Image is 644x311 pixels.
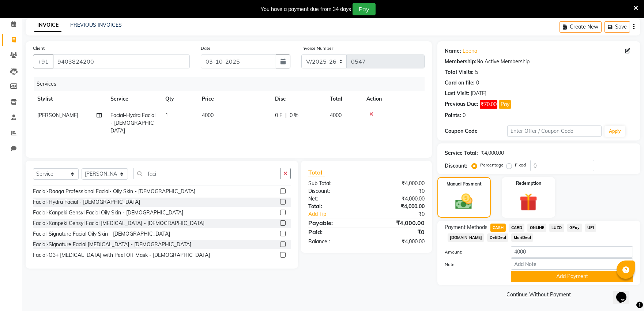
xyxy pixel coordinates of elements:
[605,21,630,33] button: Save
[445,58,477,65] div: Membership:
[303,203,366,210] div: Total:
[447,181,482,187] label: Manual Payment
[377,210,430,218] div: ₹0
[511,246,633,258] input: Amount
[463,47,477,55] a: Leena
[362,91,425,107] th: Action
[33,230,170,238] div: Facial-Signature Facial Oily Skin - [DEMOGRAPHIC_DATA]
[366,187,430,195] div: ₹0
[33,55,53,68] button: +91
[439,249,506,255] label: Amount:
[37,112,78,119] span: [PERSON_NAME]
[303,210,377,218] a: Add Tip
[303,218,366,227] div: Payable:
[33,198,140,206] div: Facial-Hydra Facial - [DEMOGRAPHIC_DATA]
[366,228,430,236] div: ₹0
[567,224,582,232] span: GPay
[549,224,564,232] span: LUZO
[511,233,533,242] span: MariDeal
[308,169,325,176] span: Total
[33,45,45,52] label: Client
[303,195,366,203] div: Net:
[197,91,271,107] th: Price
[303,187,366,195] div: Discount:
[34,19,61,32] a: INVOICE
[301,45,333,52] label: Invoice Number
[476,79,479,87] div: 0
[439,261,506,268] label: Note:
[261,5,351,13] div: You have a payment due from 34 days
[481,149,504,157] div: ₹4,000.00
[448,233,485,242] span: [DOMAIN_NAME]
[527,224,546,232] span: ONLINE
[325,91,362,107] th: Total
[33,91,106,107] th: Stylist
[585,224,596,232] span: UPI
[33,209,183,217] div: Facial-Kanpeki Gensyl Facial Oily Skin - [DEMOGRAPHIC_DATA]
[471,90,486,97] div: [DATE]
[366,195,430,203] div: ₹4,000.00
[475,68,478,76] div: 5
[201,45,211,52] label: Date
[516,180,541,187] label: Redemption
[445,127,508,135] div: Coupon Code
[445,90,469,97] div: Last Visit:
[271,91,325,107] th: Disc
[605,126,625,137] button: Apply
[330,112,342,119] span: 4000
[445,58,633,65] div: No Active Membership
[366,218,430,227] div: ₹4,000.00
[613,282,637,304] iframe: chat widget
[33,241,191,248] div: Facial-Signature Facial [MEDICAL_DATA] - [DEMOGRAPHIC_DATA]
[366,238,430,246] div: ₹4,000.00
[33,251,210,259] div: Facial-O3+ [MEDICAL_DATA] with Peel Off Mask - [DEMOGRAPHIC_DATA]
[366,180,430,187] div: ₹4,000.00
[507,125,602,137] input: Enter Offer / Coupon Code
[480,162,504,168] label: Percentage
[275,112,282,119] span: 0 F
[511,271,633,282] button: Add Payment
[499,100,511,109] button: Pay
[509,224,524,232] span: CARD
[445,47,461,55] div: Name:
[445,112,461,119] div: Points:
[106,91,161,107] th: Service
[445,162,467,170] div: Discount:
[285,112,287,119] span: |
[439,291,639,299] a: Continue Without Payment
[34,77,430,91] div: Services
[33,188,195,195] div: Facial-Raaga Professional Facial- Oily Skin - [DEMOGRAPHIC_DATA]
[445,100,478,109] div: Previous Due:
[445,224,487,231] span: Payment Methods
[366,203,430,210] div: ₹4,000.00
[110,112,157,134] span: Facial-Hydra Facial - [DEMOGRAPHIC_DATA]
[353,3,376,15] button: Pay
[463,112,466,119] div: 0
[53,55,190,68] input: Search by Name/Mobile/Email/Code
[290,112,298,119] span: 0 %
[202,112,214,119] span: 4000
[514,191,543,213] img: _gift.svg
[303,180,366,187] div: Sub Total:
[490,224,506,232] span: CASH
[445,149,478,157] div: Service Total:
[33,220,204,227] div: Facial-Kanpeki Gensyl Facial [MEDICAL_DATA] - [DEMOGRAPHIC_DATA]
[303,238,366,246] div: Balance :
[70,22,122,28] a: PREVIOUS INVOICES
[445,68,474,76] div: Total Visits:
[161,91,197,107] th: Qty
[487,233,508,242] span: DefiDeal
[511,258,633,270] input: Add Note
[450,192,478,211] img: _cash.svg
[515,162,526,168] label: Fixed
[560,21,602,33] button: Create New
[445,79,475,87] div: Card on file:
[165,112,168,119] span: 1
[480,100,497,109] span: ₹70.00
[133,168,280,179] input: Search or Scan
[303,228,366,236] div: Paid:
